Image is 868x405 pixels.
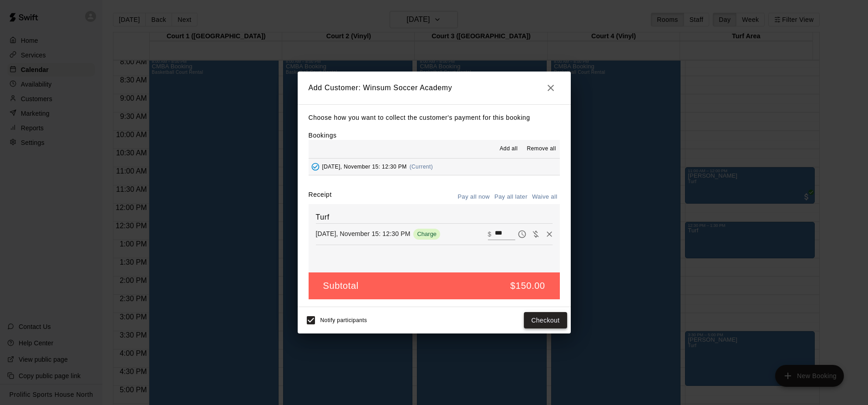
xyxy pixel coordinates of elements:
button: Waive all [530,190,560,204]
span: [DATE], November 15: 12:30 PM [322,164,407,170]
p: [DATE], November 15: 12:30 PM [316,229,411,238]
p: $ [488,230,492,239]
p: Choose how you want to collect the customer's payment for this booking [309,112,560,123]
button: Remove all [523,142,559,156]
button: Pay all now [456,190,492,204]
h6: Turf [316,211,553,223]
label: Receipt [309,190,332,204]
h5: Subtotal [323,280,359,292]
span: Pay later [515,230,529,237]
span: Waive payment [529,230,543,237]
label: Bookings [309,132,337,139]
button: Remove [543,227,556,241]
button: Pay all later [492,190,530,204]
h2: Add Customer: Winsum Soccer Academy [298,72,571,104]
button: Added - Collect Payment [309,160,322,174]
span: Notify participants [320,317,367,323]
span: Add all [500,144,518,154]
button: Added - Collect Payment[DATE], November 15: 12:30 PM(Current) [309,159,560,175]
button: Checkout [524,312,567,329]
span: Charge [413,231,440,237]
span: Remove all [527,144,556,154]
button: Add all [494,142,523,156]
h5: $150.00 [510,280,545,292]
span: (Current) [410,164,433,170]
